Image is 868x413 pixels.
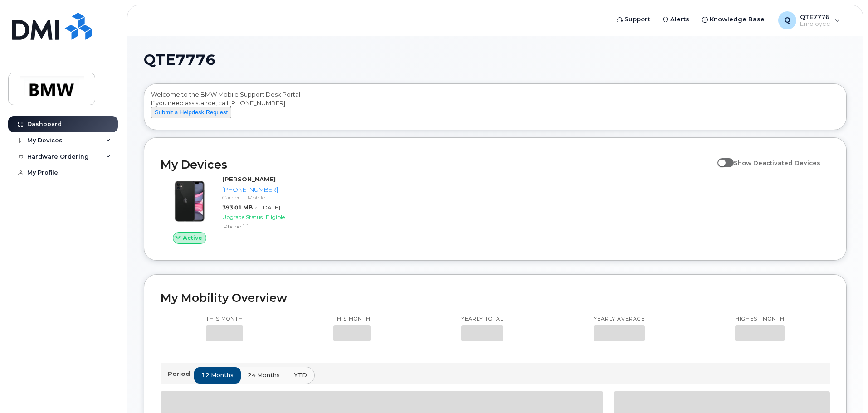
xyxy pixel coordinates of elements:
span: Active [183,233,202,242]
span: Eligible [266,214,285,220]
div: Carrier: T-Mobile [222,194,316,201]
p: Yearly total [461,316,503,323]
span: YTD [294,371,307,379]
div: [PHONE_NUMBER] [222,185,316,194]
span: Upgrade Status: [222,214,264,220]
img: iPhone_11.jpg [168,180,211,223]
div: iPhone 11 [222,223,316,230]
h2: My Mobility Overview [161,291,830,305]
strong: [PERSON_NAME] [222,175,276,183]
span: at [DATE] [254,204,280,211]
span: 393.01 MB [222,204,253,211]
span: QTE7776 [144,53,215,67]
p: This month [333,316,371,323]
p: This month [206,316,243,323]
div: Welcome to the BMW Mobile Support Desk Portal If you need assistance, call [PHONE_NUMBER]. [151,90,839,126]
span: 24 months [248,371,280,379]
a: Submit a Helpdesk Request [151,108,231,116]
a: Active[PERSON_NAME][PHONE_NUMBER]Carrier: T-Mobile393.01 MBat [DATE]Upgrade Status:EligibleiPhone 11 [161,175,320,244]
input: Show Deactivated Devices [717,154,725,161]
button: Submit a Helpdesk Request [151,107,231,118]
span: Show Deactivated Devices [734,159,820,166]
p: Highest month [735,316,785,323]
p: Period [168,369,194,378]
p: Yearly average [594,316,645,323]
h2: My Devices [161,158,713,171]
